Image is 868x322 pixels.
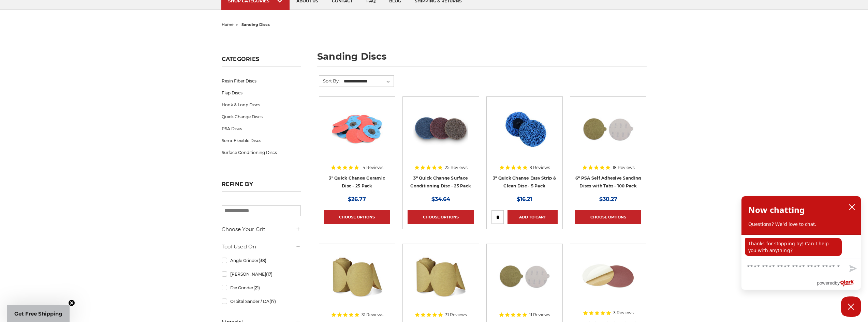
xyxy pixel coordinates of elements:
button: close chatbox [847,202,857,212]
span: (21) [253,285,260,290]
a: 3-inch surface conditioning quick change disc by Black Hawk Abrasives [408,102,474,168]
img: 3 inch ceramic roloc discs [330,102,384,156]
span: $34.64 [431,196,450,202]
a: 3 inch ceramic roloc discs [324,102,390,168]
a: Choose Options [575,210,641,224]
img: 5" Sticky Backed Sanding Discs on a roll [413,249,468,303]
p: Questions? We'd love to chat. [748,221,854,228]
img: 6 inch psa sanding disc [581,102,635,156]
a: 5 inch PSA Disc [491,249,558,315]
span: 14 Reviews [361,166,383,170]
a: 3" Quick Change Easy Strip & Clean Disc - 5 Pack [493,175,556,188]
select: Sort By: [343,76,394,87]
a: Semi-Flexible Discs [222,135,301,147]
a: Angle Grinder [222,255,301,266]
a: 5" Sticky Backed Sanding Discs on a roll [408,249,474,315]
a: Die Grinder [222,282,301,294]
a: Surface Conditioning Discs [222,147,301,158]
span: 25 Reviews [445,166,468,170]
a: Choose Options [408,210,474,224]
span: 18 Reviews [613,166,635,170]
p: Thanks for stopping by! Can I help you with anything? [745,238,842,256]
img: 6" DA Sanding Discs on a Roll [330,249,384,303]
a: 6" PSA Self Adhesive Sanding Discs with Tabs - 100 Pack [575,175,641,188]
button: Close teaser [68,300,75,306]
label: Sort By: [319,76,340,86]
span: 9 Reviews [530,166,550,170]
span: $16.21 [517,196,532,202]
span: 31 Reviews [445,313,467,317]
div: chat [741,235,861,259]
a: Flap Discs [222,87,301,99]
h2: Now chatting [748,203,805,217]
img: 3 inch blue strip it quick change discs by BHA [497,102,552,156]
h1: sanding discs [317,52,647,66]
span: sanding discs [241,22,270,27]
span: $30.27 [599,196,617,202]
img: 5 inch Aluminum Oxide PSA Sanding Disc with Cloth Backing [581,249,635,303]
div: Get Free ShippingClose teaser [7,305,70,322]
a: 3" Quick Change Ceramic Disc - 25 Pack [329,175,385,188]
span: (17) [269,299,276,304]
a: Hook & Loop Discs [222,99,301,111]
a: Orbital Sander / DA [222,295,301,307]
span: (38) [259,258,266,263]
span: 31 Reviews [362,313,383,317]
span: Get Free Shipping [14,310,62,317]
span: 11 Reviews [529,313,550,317]
a: Powered by Olark [817,277,861,290]
a: Quick Change Discs [222,111,301,123]
a: Add to Cart [507,210,558,224]
button: Close Chatbox [841,296,861,317]
a: 6 inch psa sanding disc [575,102,641,168]
a: 6" DA Sanding Discs on a Roll [324,249,390,315]
span: by [835,279,840,287]
a: 3" Quick Change Surface Conditioning Disc - 25 Pack [410,175,471,188]
h5: Tool Used On [222,243,301,251]
img: 3-inch surface conditioning quick change disc by Black Hawk Abrasives [413,102,468,156]
a: PSA Discs [222,123,301,135]
span: (17) [266,272,273,277]
a: Resin Fiber Discs [222,75,301,87]
button: Send message [844,261,861,277]
h5: Refine by [222,181,301,191]
span: powered [817,279,835,287]
a: [PERSON_NAME] [222,268,301,280]
h5: Choose Your Grit [222,225,301,233]
a: 3 inch blue strip it quick change discs by BHA [491,102,558,168]
span: $26.77 [348,196,366,202]
img: 5 inch PSA Disc [497,249,552,303]
div: olark chatbox [741,196,861,290]
a: home [222,22,234,27]
h5: Categories [222,56,301,66]
a: Choose Options [324,210,390,224]
a: 5 inch Aluminum Oxide PSA Sanding Disc with Cloth Backing [575,249,641,315]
